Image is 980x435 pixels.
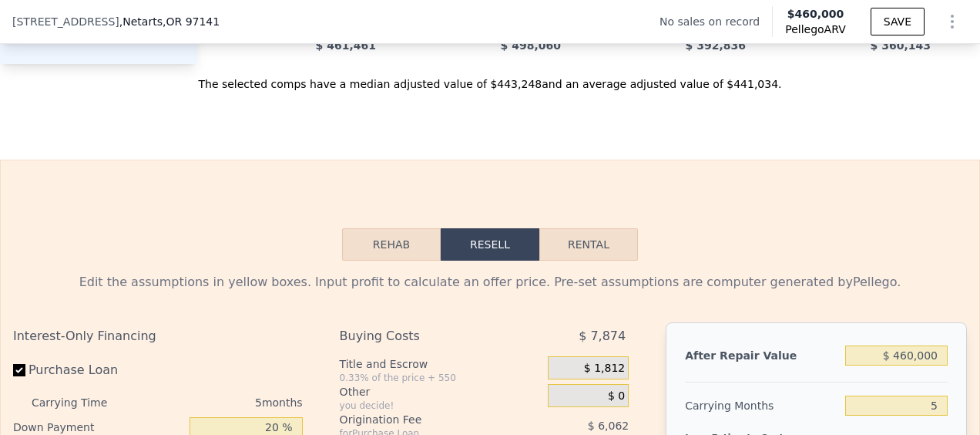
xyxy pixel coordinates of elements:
div: Title and Escrow [340,356,542,372]
div: Carrying Months [685,392,839,420]
input: Purchase Loan [13,364,25,376]
div: Edit the assumptions in yellow boxes. Input profit to calculate an offer price. Pre-set assumptio... [13,273,967,292]
span: $ 498,060 [501,39,561,52]
label: Purchase Loan [13,356,183,384]
button: Rehab [342,228,441,261]
div: Interest-Only Financing [13,322,303,350]
div: Other [340,384,542,400]
span: $ 6,062 [588,420,629,432]
span: $ 1,812 [584,362,625,376]
button: Show Options [937,6,968,37]
span: $ 461,461 [316,39,376,52]
div: 5 months [137,390,303,415]
div: No sales on record [659,14,772,29]
div: Origination Fee [340,412,510,427]
span: $ 7,874 [579,322,626,350]
span: , Netarts [119,14,220,29]
button: Resell [441,228,539,261]
button: Rental [539,228,638,261]
div: After Repair Value [685,342,839,369]
span: $ 392,836 [686,39,746,52]
div: you decide! [340,400,542,412]
span: $460,000 [787,8,844,20]
span: $ 0 [608,389,625,403]
span: Pellego ARV [785,22,846,37]
div: Carrying Time [32,390,131,415]
span: $ 360,143 [871,39,931,52]
span: [STREET_ADDRESS] [12,14,119,29]
span: , OR 97141 [163,15,220,28]
button: SAVE [871,8,925,35]
div: Buying Costs [340,322,510,350]
div: 0.33% of the price + 550 [340,372,542,384]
